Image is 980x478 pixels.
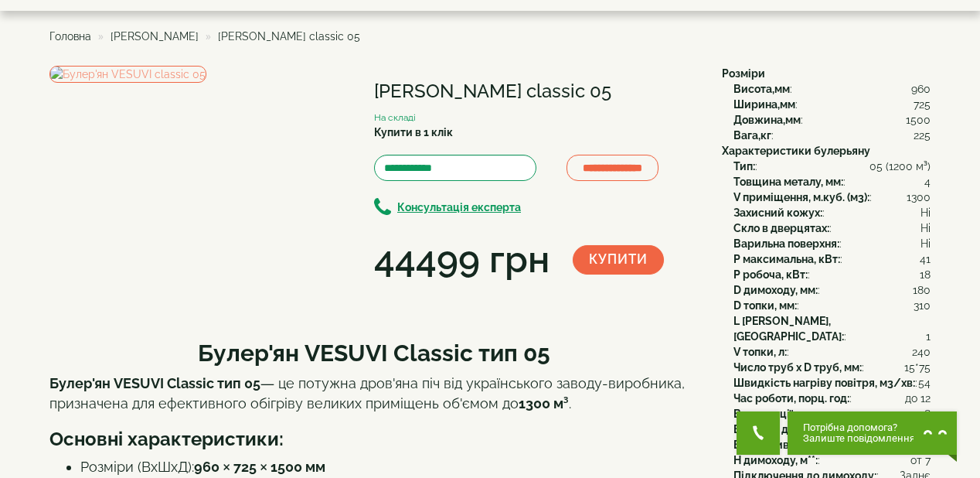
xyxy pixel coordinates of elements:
[733,437,931,452] div: :
[733,114,801,126] b: Довжина,мм
[374,234,550,286] div: 44499 грн
[733,174,931,189] div: :
[733,159,931,174] div: :
[733,454,818,466] b: H димоходу, м**:
[733,207,822,219] b: Захисний кожух:
[913,282,931,298] span: 180
[733,176,843,188] b: Товщина металу, мм:
[49,375,260,391] strong: Булер'ян VESUVI Classic тип 05
[733,128,931,143] div: :
[733,375,931,391] div: :
[733,391,931,406] div: :
[374,112,416,123] small: На складі
[910,452,931,468] span: от 7
[733,361,862,374] b: Число труб x D труб, мм:
[733,237,839,250] b: Варильна поверхня:
[733,98,795,111] b: Ширина,мм
[926,329,931,344] span: 1
[918,406,931,422] span: 48
[733,236,931,251] div: :
[914,97,931,112] span: 725
[733,189,931,205] div: :
[737,411,780,455] button: Get Call button
[573,245,664,275] button: Купити
[733,315,844,343] b: L [PERSON_NAME], [GEOGRAPHIC_DATA]:
[914,298,931,313] span: 310
[49,30,91,43] a: Головна
[374,81,699,101] h1: [PERSON_NAME] classic 05
[912,344,931,360] span: 240
[733,452,931,468] div: :
[920,236,931,251] span: Ні
[733,112,931,128] div: :
[49,428,284,450] b: Основні характеристики:
[924,174,931,189] span: 4
[733,299,797,312] b: D топки, мм:
[788,411,957,455] button: Chat button
[907,189,931,205] span: 1300
[733,284,818,296] b: D димоходу, мм:
[733,408,839,420] b: Вага порції дров, кг:
[733,220,931,236] div: :
[519,395,569,411] strong: 1300 м³
[49,66,206,83] img: Булер'ян VESUVI classic 05
[733,267,931,282] div: :
[733,406,931,422] div: :
[918,375,931,391] span: 54
[904,360,931,375] span: 15*75
[869,159,931,174] span: 05 (1200 м³)
[803,422,915,433] span: Потрібна допомога?
[920,251,931,267] span: 41
[733,377,915,389] b: Швидкість нагріву повітря, м3/хв:
[733,160,755,172] b: Тип:
[733,222,829,234] b: Скло в дверцятах:
[733,439,798,451] b: Вид палива:
[733,81,931,97] div: :
[733,392,849,405] b: Час роботи, порц. год:
[906,112,931,128] span: 1500
[374,125,453,140] label: Купити в 1 клік
[49,374,699,413] p: — це потужна дров'яна піч від українського заводу-виробника, призначена для ефективного обігріву ...
[80,457,699,477] li: Розміри (ВхШхД):
[905,391,931,406] span: до 12
[920,205,931,220] span: Ні
[733,253,840,265] b: P максимальна, кВт:
[722,145,870,157] b: Характеристики булерьяну
[733,97,931,112] div: :
[733,422,931,437] div: :
[920,267,931,282] span: 18
[733,313,931,344] div: :
[733,344,931,360] div: :
[733,360,931,375] div: :
[920,220,931,236] span: Ні
[733,346,787,358] b: V топки, л:
[733,205,931,220] div: :
[194,459,325,475] strong: 960 × 725 × 1500 мм
[733,129,771,142] b: Вага,кг
[198,340,550,367] b: Булер'ян VESUVI Classic тип 05
[218,30,360,43] span: [PERSON_NAME] classic 05
[733,298,931,313] div: :
[803,433,915,444] span: Залиште повідомлення
[733,282,931,298] div: :
[722,67,765,80] b: Розміри
[733,268,808,281] b: P робоча, кВт:
[111,30,199,43] a: [PERSON_NAME]
[914,128,931,143] span: 225
[733,83,790,95] b: Висота,мм
[911,81,931,97] span: 960
[733,251,931,267] div: :
[733,191,869,203] b: V приміщення, м.куб. (м3):
[397,201,521,213] b: Консультація експерта
[733,423,857,435] b: Витрати дров, м3/міс*:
